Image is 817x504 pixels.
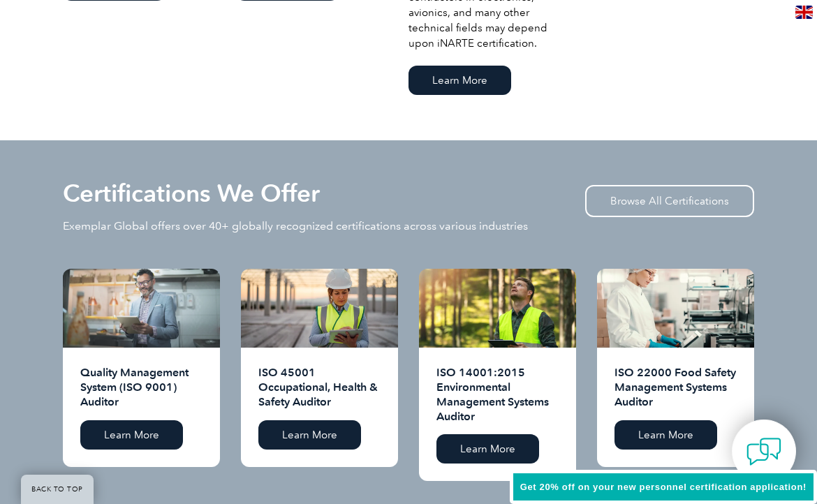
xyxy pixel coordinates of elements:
[436,365,559,424] h2: ISO 14001:2015 Environmental Management Systems Auditor
[614,420,717,450] a: Learn More
[795,6,813,19] img: en
[746,434,781,469] img: contact-chat.png
[408,66,511,95] a: Learn More
[63,182,320,205] h2: Certifications We Offer
[63,218,528,234] p: Exemplar Global offers over 40+ globally recognized certifications across various industries
[585,185,754,217] a: Browse All Certifications
[614,365,737,410] h2: ISO 22000 Food Safety Management Systems Auditor
[80,365,203,410] h2: Quality Management System (ISO 9001) Auditor
[80,420,183,450] a: Learn More
[436,434,539,464] a: Learn More
[258,365,381,410] h2: ISO 45001 Occupational, Health & Safety Auditor
[520,482,807,492] span: Get 20% off on your new personnel certification application!
[258,420,361,450] a: Learn More
[21,475,94,504] a: BACK TO TOP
